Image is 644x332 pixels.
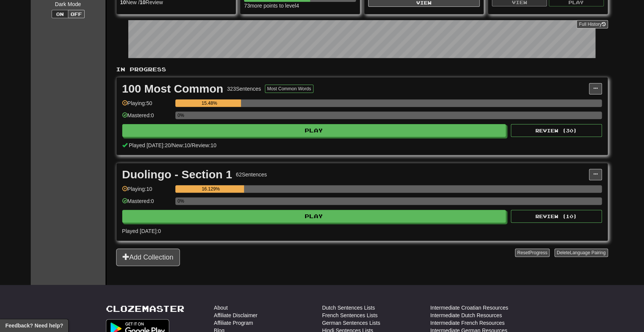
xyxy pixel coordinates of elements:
[511,124,602,137] button: Review (30)
[430,312,502,319] a: Intermediate Dutch Resources
[227,85,261,93] div: 323 Sentences
[68,10,85,18] button: Off
[515,249,550,257] button: ResetProgress
[190,142,192,148] span: /
[122,197,172,210] div: Mastered: 0
[122,99,172,112] div: Playing: 50
[570,250,605,255] span: Language Pairing
[430,319,505,327] a: Intermediate French Resources
[172,142,190,148] span: New: 10
[192,142,216,148] span: Review: 10
[265,85,313,93] button: Most Common Words
[116,66,608,73] p: In Progress
[122,83,224,94] div: 100 Most Common
[122,124,506,137] button: Play
[178,99,241,107] div: 15.48%
[122,185,172,198] div: Playing: 10
[214,312,258,319] a: Affiliate Disclaimer
[236,171,267,178] div: 62 Sentences
[122,210,506,223] button: Play
[576,20,608,28] a: Full History
[322,319,380,327] a: German Sentences Lists
[554,249,608,257] button: DeleteLanguage Pairing
[178,185,244,193] div: 16.129%
[36,0,100,8] div: Dark Mode
[244,2,356,9] div: 73 more points to level 4
[430,304,508,312] a: Intermediate Croatian Resources
[511,210,602,223] button: Review (10)
[129,142,170,148] span: Played [DATE]: 20
[52,10,68,18] button: On
[122,228,161,234] span: Played [DATE]: 0
[122,112,172,124] div: Mastered: 0
[322,312,378,319] a: French Sentences Lists
[214,319,253,327] a: Affiliate Program
[171,142,172,148] span: /
[106,304,184,313] a: Clozemaster
[529,250,547,255] span: Progress
[214,304,228,312] a: About
[5,322,63,329] span: Open feedback widget
[322,304,375,312] a: Dutch Sentences Lists
[122,169,232,180] div: Duolingo - Section 1
[116,249,180,266] button: Add Collection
